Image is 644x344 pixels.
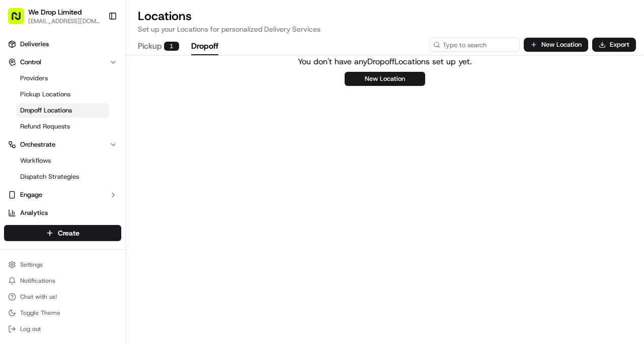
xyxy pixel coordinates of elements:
[20,293,57,301] span: Chat with us!
[10,130,67,138] div: Past conversations
[20,208,48,217] span: Analytics
[85,225,93,233] div: 💻
[20,183,28,191] img: 1736555255976-a54dd68f-1ca7-489b-9aae-adbdc363a1c4
[20,309,60,317] span: Toggle Theme
[10,10,30,30] img: Nash
[138,8,632,24] h2: Locations
[58,228,79,238] span: Create
[95,224,162,234] span: API Documentation
[524,38,588,52] button: New Location
[20,224,77,234] span: Knowledge Base
[20,190,42,199] span: Engage
[20,74,48,83] span: Providers
[4,205,121,221] a: Analytics
[89,182,110,190] span: [DATE]
[10,146,26,162] img: Masood Aslam
[16,120,109,134] a: Refund Requests
[20,261,43,269] span: Settings
[429,38,520,52] input: Type to search
[138,24,632,34] p: Set up your Locations for personalized Delivery Services
[20,325,41,333] span: Log out
[20,58,41,67] span: Control
[4,290,121,304] button: Chat with us!
[10,173,26,189] img: Jandy Espique
[4,274,121,288] button: Notifications
[6,220,81,238] a: 📗Knowledge Base
[298,56,472,68] p: You don't have any Dropoff Locations set up yet.
[21,95,39,113] img: 9188753566659_6852d8bf1fb38e338040_72.png
[156,128,183,140] button: See all
[16,103,109,118] a: Dropoff Locations
[31,155,82,163] span: [PERSON_NAME]
[138,38,179,55] button: Pickup
[164,42,179,51] div: 1
[20,156,28,164] img: 1736555255976-a54dd68f-1ca7-489b-9aae-adbdc363a1c4
[4,258,121,272] button: Settings
[16,170,109,184] a: Dispatch Strategies
[171,98,183,110] button: Start new chat
[31,182,82,190] span: [PERSON_NAME]
[20,277,55,285] span: Notifications
[81,220,166,238] a: 💻API Documentation
[26,64,181,75] input: Got a question? Start typing here...
[191,38,218,55] button: Dropoff
[10,225,18,233] div: 📗
[20,106,72,115] span: Dropoff Locations
[20,156,51,165] span: Workflows
[4,306,121,320] button: Toggle Theme
[16,87,109,101] a: Pickup Locations
[71,248,122,256] a: Powered byPylon
[20,140,55,149] span: Orchestrate
[345,72,425,86] button: New Location
[20,40,49,49] span: Deliveries
[28,7,82,17] button: We Drop Limited
[20,90,70,99] span: Pickup Locations
[45,95,165,105] div: Start new chat
[28,17,100,25] button: [EMAIL_ADDRESS][DOMAIN_NAME]
[45,105,138,113] div: We're available if you need us!
[4,36,121,52] a: Deliveries
[10,40,183,56] p: Welcome 👋
[100,249,122,256] span: Pylon
[4,225,121,241] button: Create
[89,155,110,163] span: [DATE]
[10,95,28,113] img: 1736555255976-a54dd68f-1ca7-489b-9aae-adbdc363a1c4
[84,182,87,190] span: •
[20,172,79,181] span: Dispatch Strategies
[4,137,121,153] button: Orchestrate
[84,155,87,163] span: •
[16,154,109,168] a: Workflows
[16,71,109,85] a: Providers
[20,122,70,131] span: Refund Requests
[4,54,121,70] button: Control
[4,4,104,28] button: We Drop Limited[EMAIL_ADDRESS][DOMAIN_NAME]
[4,322,121,336] button: Log out
[592,38,636,52] button: Export
[4,187,121,203] button: Engage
